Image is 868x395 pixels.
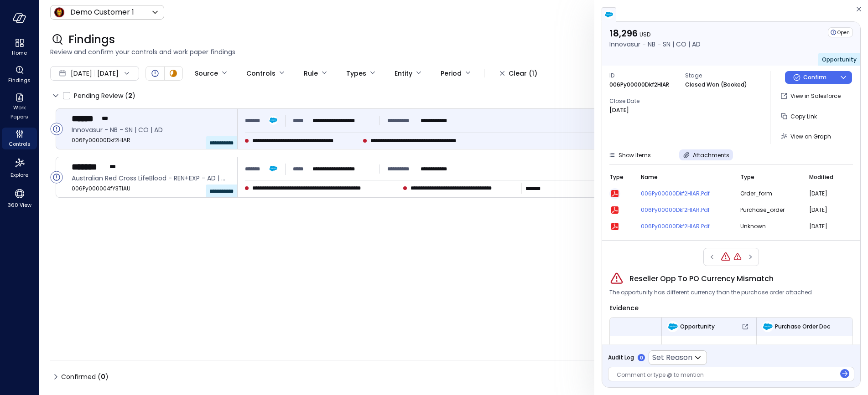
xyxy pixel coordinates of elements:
[740,222,798,231] span: unknown
[9,139,31,149] span: Controls
[441,66,462,81] div: Period
[609,303,639,313] span: Evidence
[609,173,624,182] span: Type
[615,343,656,352] span: ID
[101,372,105,381] span: 0
[50,171,63,184] div: Open
[609,80,669,89] p: 006Py00000Dkf2HIAR
[72,184,230,193] span: 006Py000004fY3TIAU
[8,76,31,85] span: Findings
[828,27,853,37] div: Open
[609,71,678,80] span: ID
[608,353,634,362] span: Audit Log
[685,80,747,89] p: Closed Won (Booked)
[803,73,826,82] p: Confirm
[604,10,613,19] img: salesforce
[304,66,318,81] div: Rule
[605,149,655,160] button: Show Items
[125,91,135,101] div: ( )
[12,48,27,57] span: Home
[54,7,65,18] img: Icon
[629,273,774,284] span: Reseller Opp To PO Currency Mismatch
[98,372,109,382] div: ( )
[246,66,275,81] div: Controls
[641,189,729,198] a: 006Py00000Dkf2HIAR.pdf
[775,322,830,331] span: Purchase Order Doc
[10,170,28,180] span: Explore
[785,71,852,84] div: Button group with a nested menu
[639,31,650,38] span: USD
[740,189,798,198] span: order_form
[609,39,701,49] p: Innovasur - NB - SN | CO | AD
[5,103,33,121] span: Work Papers
[2,155,37,180] div: Explore
[667,343,751,352] span: 006Py00000Dkf2HIAR
[809,189,842,198] span: [DATE]
[150,68,161,79] div: Open
[762,321,773,332] img: Purchase Order Doc
[834,71,852,84] button: dropdown-icon-button
[395,66,412,81] div: Entity
[492,66,545,81] button: Clear (1)
[809,222,842,231] span: [DATE]
[128,91,132,100] span: 2
[641,173,658,182] span: Name
[790,133,831,140] span: View on Graph
[609,288,812,297] span: The opportunity has different currency than the purchase order attached
[2,64,37,86] div: Findings
[740,205,798,215] span: purchase_order
[609,27,701,39] p: 18,296
[168,68,179,79] div: In Progress
[346,66,366,81] div: Types
[2,186,37,210] div: 360 View
[685,71,754,80] span: Stage
[778,128,835,144] button: View on Graph
[641,222,729,231] a: 006Py00000Dkf2HIAR.pdf
[50,123,63,135] div: Open
[50,47,857,57] span: Review and confirm your controls and work paper findings
[667,321,678,332] img: Opportunity
[790,113,817,120] span: Copy Link
[68,32,115,47] span: Findings
[61,369,109,384] span: Confirmed
[2,91,37,122] div: Work Papers
[778,108,821,124] button: Copy Link
[778,88,844,104] button: View in Salesforce
[619,151,651,159] span: Show Items
[679,149,733,160] button: Attachments
[822,56,857,63] span: Opportunity
[70,7,134,18] p: Demo Customer 1
[74,88,135,103] span: Pending Review
[790,92,841,101] p: View in Salesforce
[609,97,678,106] span: Close Date
[2,128,37,149] div: Controls
[693,151,729,159] span: Attachments
[809,173,833,182] span: Modified
[785,71,834,84] button: Confirm
[740,173,754,182] span: Type
[609,106,629,115] p: [DATE]
[509,68,537,79] div: Clear (1)
[72,173,230,183] span: Australian Red Cross LifeBlood - REN+EXP - AD | CO | PS
[641,205,729,215] a: 006Py00000Dkf2HIAR.pdf
[640,354,643,361] p: 0
[733,252,742,262] div: Reseller Opp To PO Start Date Mismatch
[71,68,92,78] span: [DATE]
[652,352,692,363] p: Set Reason
[72,136,230,145] span: 006Py00000Dkf2HIAR
[195,66,218,81] div: Source
[680,322,715,331] span: Opportunity
[809,205,842,215] span: [DATE]
[8,200,31,210] span: 360 View
[720,251,731,262] div: Reseller Opp To PO Currency Mismatch
[2,36,37,58] div: Home
[72,125,230,135] span: Innovasur - NB - SN | CO | AD
[762,343,847,352] span: 068Py00000GN2azIAD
